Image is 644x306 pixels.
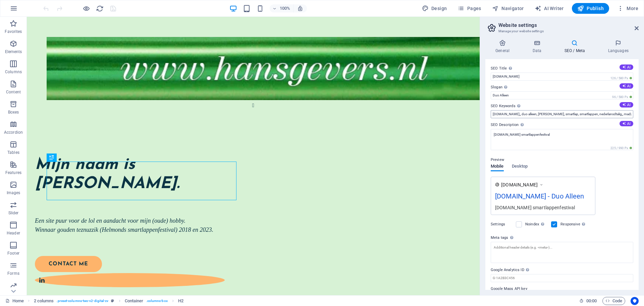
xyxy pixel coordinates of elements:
[560,220,587,228] label: Responsive
[579,297,597,305] h6: Session time
[491,102,633,110] label: SEO Keywords
[605,297,622,305] span: Code
[491,285,633,293] label: Google Maps API key
[7,271,19,276] p: Forms
[5,297,24,305] a: Click to cancel selection. Double-click to open Pages
[7,251,19,256] p: Footer
[572,3,609,14] button: Publish
[270,4,293,12] button: 100%
[491,64,633,73] label: SEO Title
[554,40,598,54] h4: SEO / Meta
[525,220,547,228] label: Noindex
[56,297,108,305] span: . preset-columns-two-v2-digital-cv
[491,164,528,177] div: Preview
[419,3,450,14] button: Design
[498,22,639,28] h2: Website settings
[586,297,597,305] span: 00 00
[495,204,591,211] div: [DOMAIN_NAME] smartlappenfestival
[614,3,641,14] button: More
[7,230,20,236] p: Header
[620,102,633,107] button: SEO Keywords
[609,76,633,81] span: 126 / 580 Px
[422,5,447,12] span: Design
[178,297,183,305] span: Click to select. Double-click to edit
[620,83,633,89] button: Slogan
[532,3,567,14] button: AI Writer
[491,266,633,274] label: Google Analytics ID
[297,5,303,11] i: On resize automatically adjust zoom level to fit chosen device.
[491,83,633,91] label: Slogan
[491,121,633,129] label: SEO Description
[8,110,19,115] p: Boxes
[489,3,527,14] button: Navigator
[458,5,481,12] span: Pages
[491,234,633,242] label: Meta tags
[495,191,591,204] div: [DOMAIN_NAME] - Duo Alleen
[111,299,114,303] i: This element is a customizable preset
[492,5,524,12] span: Navigator
[7,150,19,155] p: Tables
[522,40,554,54] h4: Data
[485,40,522,54] h4: General
[4,130,23,135] p: Accordion
[591,298,592,303] span: :
[96,5,104,12] i: Reload page
[535,5,564,12] span: AI Writer
[34,297,183,305] nav: breadcrumb
[577,5,604,12] span: Publish
[146,297,168,305] span: . columns-box
[96,4,104,12] button: reload
[602,297,625,305] button: Code
[620,121,633,126] button: SEO Description
[498,28,625,34] h3: Manage your website settings
[34,297,54,305] span: Click to select. Double-click to edit
[51,210,186,216] em: eznuzzik (Helmonds smartlappenfestival) 2018 en 2023.
[125,297,144,305] span: Click to select. Double-click to edit
[611,95,633,99] span: 96 / 580 Px
[5,69,22,75] p: Columns
[491,274,633,282] input: G-1A2B3C456
[617,5,638,12] span: More
[8,210,51,216] em: Winnaar gouden t
[5,49,22,54] p: Elements
[455,3,484,14] button: Pages
[8,210,19,216] p: Slider
[501,181,538,188] span: [DOMAIN_NAME]
[491,220,513,228] label: Settings
[5,29,22,34] p: Favorites
[620,64,633,70] button: SEO Title
[491,162,504,172] span: Mobile
[631,297,639,305] button: Usercentrics
[491,156,504,164] p: Preview
[598,40,639,54] h4: Languages
[491,91,633,99] input: Slogan...
[609,146,633,150] span: 225 / 990 Px
[5,170,21,175] p: Features
[512,162,528,172] span: Desktop
[7,190,20,195] p: Images
[82,4,90,12] button: Click here to leave preview mode and continue editing
[419,3,450,14] div: Design (Ctrl+Alt+Y)
[6,89,21,95] p: Content
[280,4,290,12] h6: 100%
